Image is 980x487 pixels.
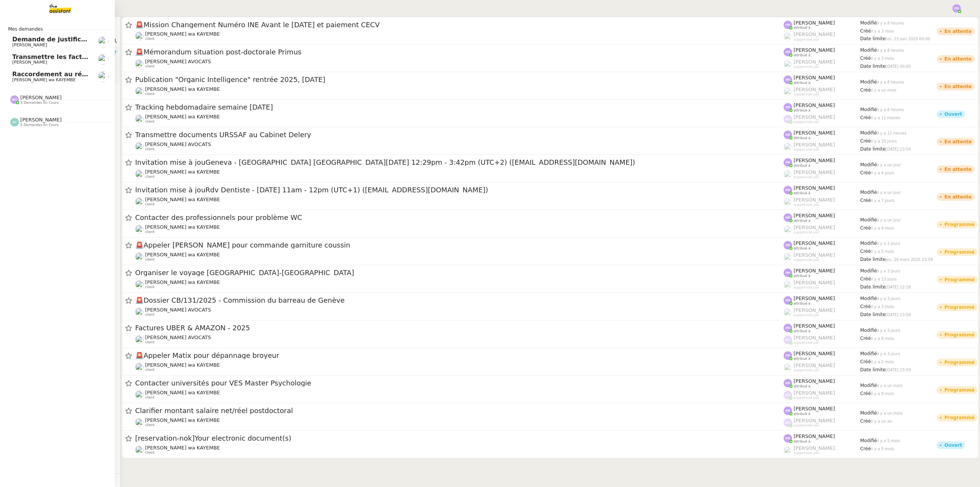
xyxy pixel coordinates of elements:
span: [PERSON_NAME] [794,323,835,329]
app-user-detailed-label: client [135,335,784,344]
app-user-detailed-label: client [135,362,784,372]
app-user-detailed-label: client [135,141,784,151]
span: [PERSON_NAME] wa KAYEMBE [145,169,220,175]
span: suppervisé par [794,258,819,262]
span: suppervisé par [794,341,819,345]
span: Appeler [PERSON_NAME] pour commande garniture coussin [135,242,784,249]
span: Modifié [860,190,877,195]
div: Programmé [944,333,975,337]
span: suppervisé par [794,396,819,400]
app-user-label: suppervisé par [784,362,860,372]
img: svg [784,21,792,29]
span: [PERSON_NAME] AVOCATS [145,335,211,340]
span: Créé [860,391,871,396]
span: suppervisé par [794,285,819,290]
app-user-label: suppervisé par [784,390,860,400]
img: users%2F47wLulqoDhMx0TTMwUcsFP5V2A23%2Favatar%2Fnokpict-removebg-preview-removebg-preview.png [98,71,109,82]
app-user-label: attribué à [784,406,860,416]
span: Dossier CB/131/2025 - Commission du barreau de Genève [135,297,784,304]
app-user-label: suppervisé par [784,307,860,317]
span: il y a 2 mois [871,360,894,364]
div: Programmé [944,222,975,227]
span: Créé [860,276,871,282]
span: [PERSON_NAME] [794,20,835,26]
span: suppervisé par [794,92,819,97]
img: svg [784,158,792,167]
span: attribué à [794,136,810,140]
span: attribué à [794,164,810,168]
span: [PERSON_NAME] wa KAYEMBE [145,252,220,257]
app-user-detailed-label: client [135,252,784,262]
span: il y a 11 heures [871,116,900,120]
span: Date limite [860,36,885,41]
span: [PERSON_NAME] [794,418,835,423]
span: il y a 3 mois [871,29,894,33]
span: [PERSON_NAME] [20,117,62,123]
span: [PERSON_NAME] [794,31,835,37]
img: users%2F47wLulqoDhMx0TTMwUcsFP5V2A23%2Favatar%2Fnokpict-removebg-preview-removebg-preview.png [135,280,144,289]
span: il y a un mois [877,384,903,388]
app-user-label: suppervisé par [784,280,860,290]
img: svg [10,118,19,126]
span: Créé [860,304,871,309]
span: Transmettre les factures sur [PERSON_NAME] [12,53,170,61]
app-user-label: attribué à [784,378,860,388]
span: attribué à [794,274,810,278]
span: il y a 5 mois [871,249,894,254]
span: Clarifier montant salaire net/réel postdoctoral [135,407,784,414]
img: svg [784,186,792,194]
span: client [145,340,155,344]
app-user-label: suppervisé par [784,59,860,69]
span: Modifié [860,20,877,26]
span: Tracking hebdomadaire semaine [DATE] [135,104,784,111]
span: il y a 8 heures [877,48,904,52]
span: attribué à [794,384,810,389]
span: Invitation mise à jouRdv Dentiste - [DATE] 11am - 12pm (UTC+1) ([EMAIL_ADDRESS][DOMAIN_NAME]) [135,187,784,193]
app-user-label: suppervisé par [784,197,860,207]
span: Demande de justificatifs Pennylane - août 2025 [12,36,176,43]
span: Factures UBER & AMAZON - 2025 [135,325,784,331]
img: users%2F747wGtPOU8c06LfBMyRxetZoT1v2%2Favatar%2Fnokpict.jpg [135,142,144,151]
span: Modifié [860,48,877,53]
app-user-label: attribué à [784,323,860,333]
img: svg [784,407,792,415]
div: Programmé [944,250,975,254]
span: Modifié [860,217,877,223]
img: users%2F47wLulqoDhMx0TTMwUcsFP5V2A23%2Favatar%2Fnokpict-removebg-preview-removebg-preview.png [135,115,144,123]
span: [PERSON_NAME] [794,225,835,230]
img: svg [784,131,792,139]
span: Date limite [860,284,885,290]
app-user-label: suppervisé par [784,335,860,345]
span: il y a 8 mois [871,336,894,341]
img: svg [784,391,792,399]
div: Programmé [944,388,975,392]
span: [PERSON_NAME] [794,335,835,341]
img: users%2FyQfMwtYgTqhRP2YHWHmG2s2LYaD3%2Favatar%2Fprofile-pic.png [784,87,792,96]
span: il y a 3 mois [871,305,894,309]
img: svg [784,296,792,305]
span: [DATE] 00:00 [885,64,911,69]
span: client [145,395,155,400]
div: Ouvert [944,112,962,116]
span: Date limite [860,257,885,262]
img: users%2F47wLulqoDhMx0TTMwUcsFP5V2A23%2Favatar%2Fnokpict-removebg-preview-removebg-preview.png [135,418,144,426]
img: users%2F47wLulqoDhMx0TTMwUcsFP5V2A23%2Favatar%2Fnokpict-removebg-preview-removebg-preview.png [135,87,144,95]
app-user-label: suppervisé par [784,169,860,179]
span: [PERSON_NAME] wa KAYEMBE [145,279,220,285]
span: [PERSON_NAME] [794,268,835,274]
span: Organiser le voyage [GEOGRAPHIC_DATA]-[GEOGRAPHIC_DATA] [135,269,784,276]
span: [PERSON_NAME] [794,295,835,301]
span: attribué à [794,357,810,361]
img: svg [784,213,792,222]
span: [PERSON_NAME] [794,362,835,368]
span: client [145,64,155,69]
span: il y a 4 jours [871,171,894,175]
span: Mémorandum situation post-doctorale Primus [135,49,784,56]
app-user-detailed-label: client [135,390,784,400]
img: users%2FyQfMwtYgTqhRP2YHWHmG2s2LYaD3%2Favatar%2Fprofile-pic.png [784,32,792,41]
img: users%2FfjlNmCTkLiVoA3HQjY3GA5JXGxb2%2Favatar%2Fstarofservice_97480retdsc0392.png [98,36,109,47]
span: il y a 2 jours [877,241,900,246]
span: [PERSON_NAME] [794,307,835,313]
span: Raccordement au réseau Naxoo [12,71,122,78]
app-user-label: attribué à [784,102,860,112]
